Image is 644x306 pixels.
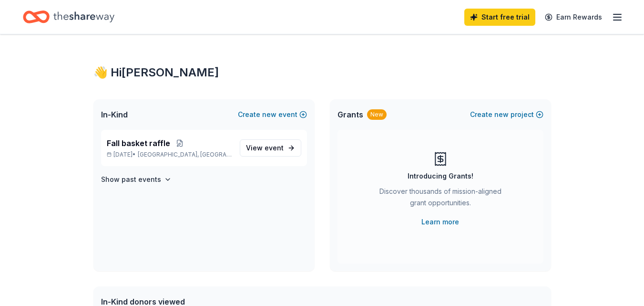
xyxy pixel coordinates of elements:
div: Discover thousands of mission-aligned grant opportunities. [376,186,505,212]
span: new [494,109,509,120]
div: Introducing Grants! [408,170,473,182]
span: Fall basket raffle [107,137,170,149]
span: new [262,109,276,120]
a: View event [240,139,301,157]
p: [DATE] • [107,151,232,158]
button: Createnewevent [238,109,307,120]
a: Start free trial [464,9,535,26]
a: Home [23,6,114,28]
div: 👋 Hi [PERSON_NAME] [93,65,551,80]
a: Learn more [421,216,459,228]
button: Createnewproject [470,109,543,120]
span: In-Kind [101,109,128,120]
a: Earn Rewards [539,9,608,26]
span: [GEOGRAPHIC_DATA], [GEOGRAPHIC_DATA] [138,151,232,158]
span: Grants [337,109,363,120]
h4: Show past events [101,174,161,185]
span: event [265,144,284,152]
span: View [246,142,284,154]
div: New [367,109,387,120]
button: Show past events [101,174,172,185]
